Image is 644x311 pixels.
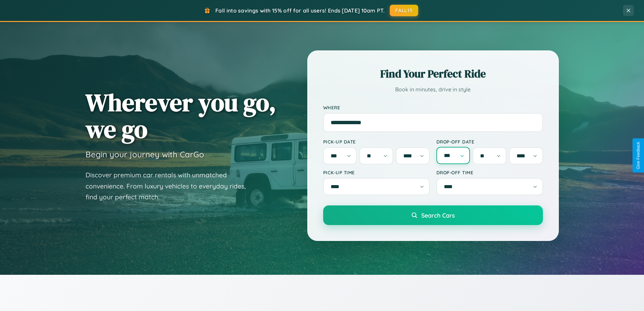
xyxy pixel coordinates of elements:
label: Drop-off Time [436,170,543,175]
span: Fall into savings with 15% off for all users! Ends [DATE] 10am PT. [215,7,385,14]
label: Pick-up Date [323,139,430,145]
h2: Find Your Perfect Ride [323,66,543,81]
span: Search Cars [421,212,455,219]
div: Give Feedback [636,142,641,169]
label: Drop-off Date [436,139,543,145]
button: FALL15 [390,5,418,16]
p: Book in minutes, drive in style [323,85,543,94]
button: Search Cars [323,205,543,225]
h1: Wherever you go, we go [86,89,276,142]
h3: Begin your journey with CarGo [86,149,204,159]
p: Discover premium car rentals with unmatched convenience. From luxury vehicles to everyday rides, ... [86,170,255,203]
label: Where [323,105,543,110]
label: Pick-up Time [323,170,430,175]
